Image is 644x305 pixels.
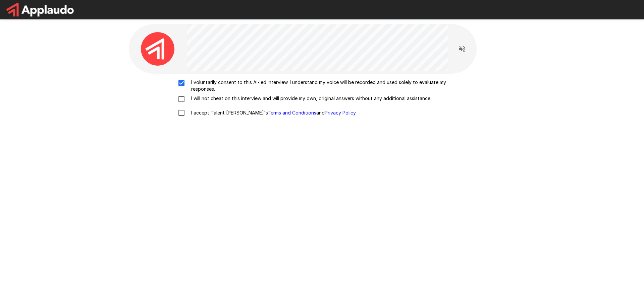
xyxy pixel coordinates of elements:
a: Terms and Conditions [268,110,316,116]
p: I will not cheat on this interview and will provide my own, original answers without any addition... [189,95,431,102]
p: I voluntarily consent to this AI-led interview. I understand my voice will be recorded and used s... [189,79,470,92]
img: applaudo_avatar.png [141,32,174,66]
a: Privacy Policy [325,110,356,116]
button: Read questions aloud [455,42,469,56]
p: I accept Talent [PERSON_NAME]'s and . [189,109,357,116]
